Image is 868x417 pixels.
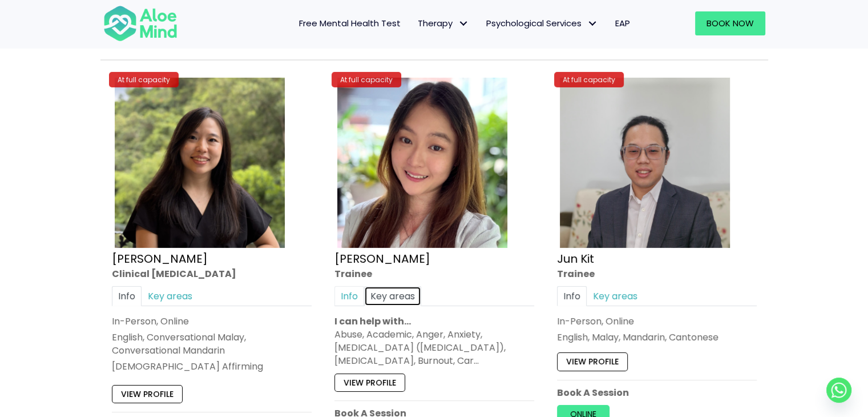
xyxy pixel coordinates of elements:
[486,17,598,29] span: Psychological Services
[334,328,534,368] div: Abuse, Academic, Anger, Anxiety, [MEDICAL_DATA] ([MEDICAL_DATA]), [MEDICAL_DATA], Burnout, Car…
[557,353,628,371] a: View profile
[615,17,630,29] span: EAP
[554,72,624,87] div: At full capacity
[607,11,639,35] a: EAP
[334,374,405,392] a: View profile
[112,286,142,306] a: Info
[337,78,507,248] img: hoong yee trainee
[587,286,644,306] a: Key areas
[455,15,472,32] span: Therapy: submenu
[290,11,409,35] a: Free Mental Health Test
[478,11,607,35] a: Psychological ServicesPsychological Services: submenu
[364,286,421,306] a: Key areas
[557,386,757,399] p: Book A Session
[334,267,534,280] div: Trainee
[112,315,312,328] div: In-Person, Online
[334,251,430,267] a: [PERSON_NAME]
[557,331,757,344] p: English, Malay, Mandarin, Cantonese
[557,315,757,328] div: In-Person, Online
[560,78,730,248] img: Jun Kit Trainee
[826,378,851,403] a: Whatsapp
[112,360,312,374] div: [DEMOGRAPHIC_DATA] Affirming
[409,11,478,35] a: TherapyTherapy: submenu
[142,286,199,306] a: Key areas
[557,286,587,306] a: Info
[112,331,312,357] p: English, Conversational Malay, Conversational Mandarin
[192,11,639,35] nav: Menu
[112,251,208,267] a: [PERSON_NAME]
[706,17,754,29] span: Book Now
[418,17,469,29] span: Therapy
[115,78,285,248] img: Hooi ting Clinical Psychologist
[112,267,312,280] div: Clinical [MEDICAL_DATA]
[584,15,601,32] span: Psychological Services: submenu
[332,72,401,87] div: At full capacity
[695,11,765,35] a: Book Now
[557,267,757,280] div: Trainee
[109,72,179,87] div: At full capacity
[557,251,594,267] a: Jun Kit
[334,286,364,306] a: Info
[103,5,177,42] img: Aloe mind Logo
[299,17,401,29] span: Free Mental Health Test
[112,385,183,403] a: View profile
[334,315,534,328] p: I can help with…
